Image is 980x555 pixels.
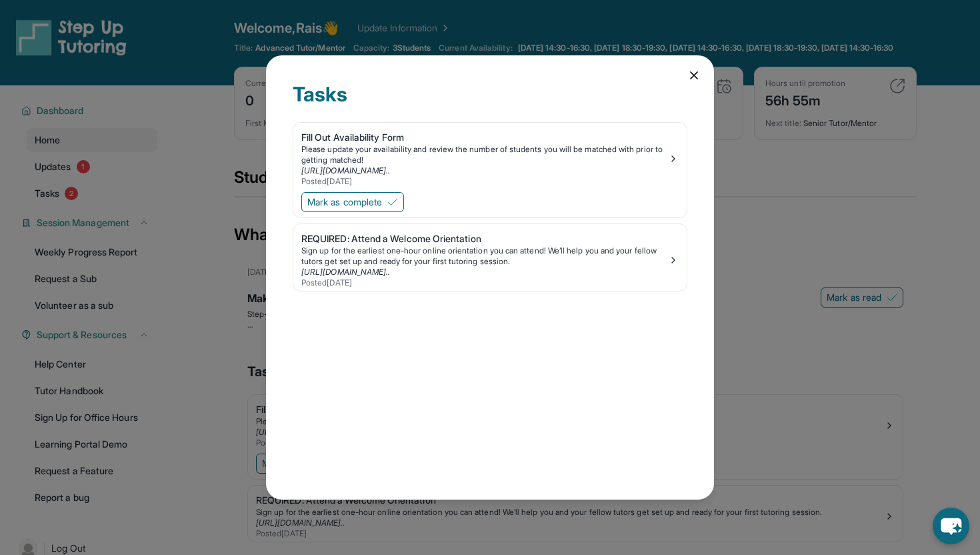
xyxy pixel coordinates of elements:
[933,508,969,544] button: chat-button
[301,165,390,175] a: [URL][DOMAIN_NAME]..
[293,123,687,189] a: Fill Out Availability FormPlease update your availability and review the number of students you w...
[301,144,668,165] div: Please update your availability and review the number of students you will be matched with prior ...
[307,195,382,209] span: Mark as complete
[301,245,668,267] div: Sign up for the earliest one-hour online orientation you can attend! We’ll help you and your fell...
[301,176,668,187] div: Posted [DATE]
[301,277,668,288] div: Posted [DATE]
[301,267,390,277] a: [URL][DOMAIN_NAME]..
[293,82,687,122] div: Tasks
[293,224,687,291] a: REQUIRED: Attend a Welcome OrientationSign up for the earliest one-hour online orientation you ca...
[301,192,404,212] button: Mark as complete
[301,232,668,245] div: REQUIRED: Attend a Welcome Orientation
[301,131,668,144] div: Fill Out Availability Form
[387,197,398,207] img: Mark as complete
